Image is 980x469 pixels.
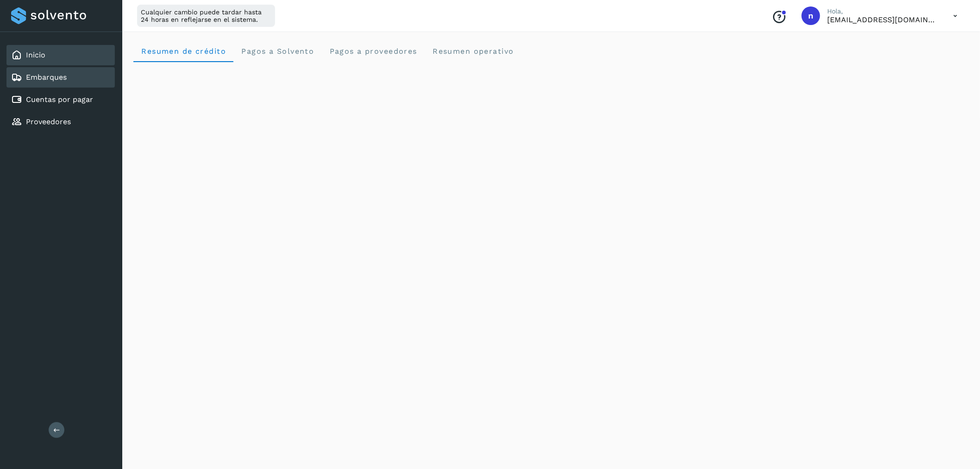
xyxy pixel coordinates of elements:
[26,117,71,126] a: Proveedores
[828,7,939,15] p: Hola,
[6,67,115,88] div: Embarques
[141,47,226,56] span: Resumen de crédito
[26,51,45,59] a: Inicio
[6,89,115,110] div: Cuentas por pagar
[26,73,67,82] a: Embarques
[432,47,514,56] span: Resumen operativo
[329,47,417,56] span: Pagos a proveedores
[26,95,93,104] a: Cuentas por pagar
[137,5,275,27] div: Cualquier cambio puede tardar hasta 24 horas en reflejarse en el sistema.
[6,45,115,65] div: Inicio
[6,112,115,132] div: Proveedores
[828,15,939,24] p: niagara+prod@solvento.mx
[241,47,314,56] span: Pagos a Solvento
